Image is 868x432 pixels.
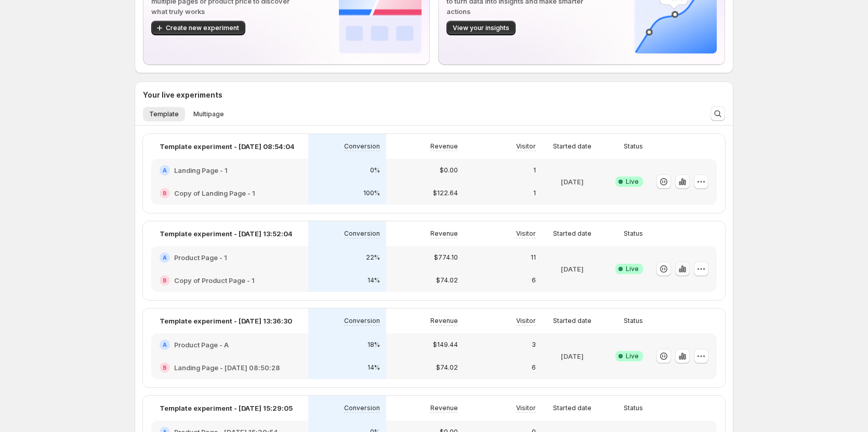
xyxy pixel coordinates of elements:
p: Revenue [430,317,458,325]
span: View your insights [453,24,509,32]
p: Status [624,317,643,325]
p: $74.02 [436,363,458,372]
p: Started date [553,142,591,151]
p: 22% [366,253,380,262]
p: $0.00 [440,166,458,174]
p: Template experiment - [DATE] 13:36:30 [160,316,292,326]
p: 14% [367,363,380,372]
p: [DATE] [561,264,584,274]
h2: Landing Page - 1 [174,165,228,176]
p: Revenue [430,230,458,238]
p: Visitor [516,230,536,238]
span: Create new experiment [166,24,239,32]
p: $122.64 [433,189,458,197]
p: Template experiment - [DATE] 13:52:04 [160,228,293,239]
span: Template [149,110,179,118]
p: 14% [367,276,380,285]
p: Started date [553,230,591,238]
span: Multipage [193,110,224,118]
p: 6 [532,276,536,285]
h2: Copy of Landing Page - 1 [174,188,255,198]
p: 3 [532,341,536,349]
p: $74.02 [436,276,458,285]
button: Search and filter results [711,106,725,121]
p: Conversion [344,317,380,325]
p: 18% [367,341,380,349]
h2: Product Page - 1 [174,252,227,263]
p: Template experiment - [DATE] 08:54:04 [160,141,295,152]
p: Visitor [516,317,536,325]
button: Create new experiment [151,21,245,35]
p: [DATE] [561,177,584,187]
h2: A [163,342,167,348]
h2: B [163,190,167,196]
span: Live [626,178,639,186]
span: Live [626,352,639,360]
p: Started date [553,317,591,325]
p: Status [624,142,643,151]
h3: Your live experiments [143,90,222,100]
p: Visitor [516,404,536,412]
p: Revenue [430,404,458,412]
p: 1 [533,166,536,174]
p: 100% [363,189,380,197]
p: Visitor [516,142,536,151]
p: [DATE] [561,351,584,361]
h2: B [163,365,167,371]
p: 1 [533,189,536,197]
p: Status [624,230,643,238]
p: Revenue [430,142,458,151]
p: Template experiment - [DATE] 15:29:05 [160,403,293,413]
p: 6 [532,363,536,372]
h2: Product Page - A [174,340,229,350]
p: Conversion [344,230,380,238]
p: 0% [370,166,380,174]
p: Started date [553,404,591,412]
h2: Copy of Product Page - 1 [174,275,255,286]
p: $149.44 [433,341,458,349]
p: Conversion [344,404,380,412]
h2: Landing Page - [DATE] 08:50:28 [174,362,280,373]
span: Live [626,265,639,273]
h2: A [163,167,167,173]
p: $774.10 [434,253,458,262]
h2: B [163,277,167,283]
button: View your insights [446,21,516,35]
h2: A [163,254,167,261]
p: Status [624,404,643,412]
p: Conversion [344,142,380,151]
p: 11 [531,253,536,262]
